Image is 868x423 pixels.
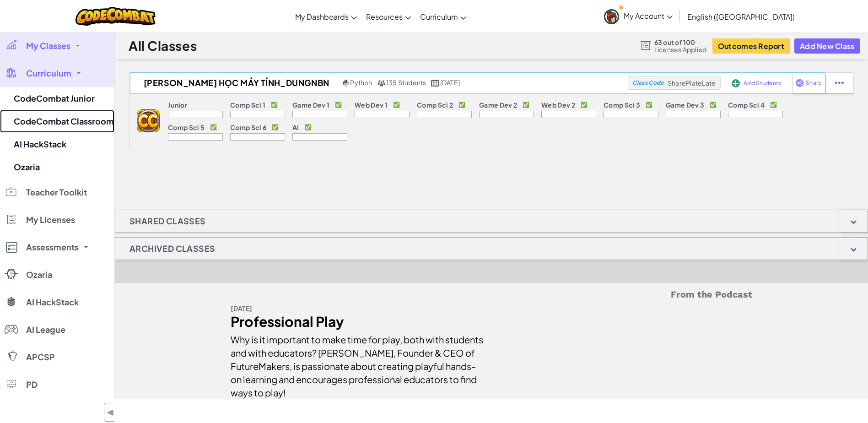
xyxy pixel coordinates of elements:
span: ◀ [107,406,114,419]
span: Curriculum [26,69,71,77]
span: My Dashboards [295,12,349,22]
a: [PERSON_NAME] học máy tính_DungNBN Python 135 Students [DATE] [130,76,628,90]
p: ✅ [770,101,777,108]
p: ✅ [271,101,278,108]
h1: All Classes [129,37,197,54]
img: IconAddStudents.svg [732,79,740,87]
img: avatar [604,9,619,24]
p: ✅ [272,124,279,131]
img: CodeCombat logo [75,7,156,26]
p: Game Dev 1 [292,101,329,108]
p: ✅ [646,101,652,108]
h1: Archived Classes [115,237,229,260]
span: Ozaria [26,271,52,279]
h5: From the Podcast [231,287,752,302]
button: Add New Class [794,38,860,54]
h2: [PERSON_NAME] học máy tính_DungNBN [130,76,340,90]
p: ✅ [210,124,217,131]
div: [DATE] [231,302,485,315]
p: ✅ [305,124,312,131]
p: ✅ [710,101,717,108]
span: Assessments [26,243,79,251]
a: My Account [599,2,677,31]
img: MultipleUsers.png [377,80,385,87]
p: Web Dev 1 [355,101,388,108]
a: My Dashboards [291,4,361,29]
img: IconStudentEllipsis.svg [835,79,844,87]
span: 135 Students [386,78,426,87]
p: Comp Sci 4 [728,101,765,108]
img: IconShare_Purple.svg [795,79,804,87]
p: Game Dev 2 [479,101,517,108]
p: Comp Sci 2 [417,101,453,108]
button: Outcomes Report [712,38,790,54]
h1: Shared Classes [115,210,220,233]
p: ✅ [581,101,588,108]
p: Web Dev 2 [541,101,575,108]
span: Resources [366,12,403,22]
img: python.png [343,80,350,87]
img: logo [137,109,160,132]
span: AI HackStack [26,298,79,306]
span: English ([GEOGRAPHIC_DATA]) [687,12,795,22]
span: Curriculum [420,12,458,22]
span: Teacher Toolkit [26,188,87,196]
a: Curriculum [415,4,471,29]
p: Comp Sci 3 [604,101,640,108]
p: ✅ [458,101,465,108]
span: [DATE] [440,78,460,87]
p: ✅ [523,101,529,108]
span: AI League [26,325,65,334]
span: Share [806,80,821,86]
p: Comp Sci 5 [168,124,205,131]
span: Python [350,78,372,87]
p: Junior [168,101,187,108]
p: ✅ [335,101,342,108]
span: SharePlateLate [668,79,716,87]
p: Comp Sci 1 [230,101,265,108]
p: ✅ [393,101,400,108]
a: English ([GEOGRAPHIC_DATA]) [683,4,799,29]
span: Add Students [744,81,781,86]
p: Game Dev 3 [666,101,704,108]
span: My Classes [26,42,70,50]
span: My Account [624,11,673,21]
p: AI [292,124,299,131]
img: calendar.svg [431,80,439,87]
div: Professional Play [231,315,485,328]
p: Comp Sci 6 [230,124,266,131]
a: Resources [361,4,415,29]
span: My Licenses [26,216,75,224]
div: Why is it important to make time for play, both with students and with educators? [PERSON_NAME], ... [231,328,485,399]
span: Licenses Applied [654,46,707,53]
span: Class Code [632,80,663,86]
span: 63 out of 100 [654,38,707,46]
